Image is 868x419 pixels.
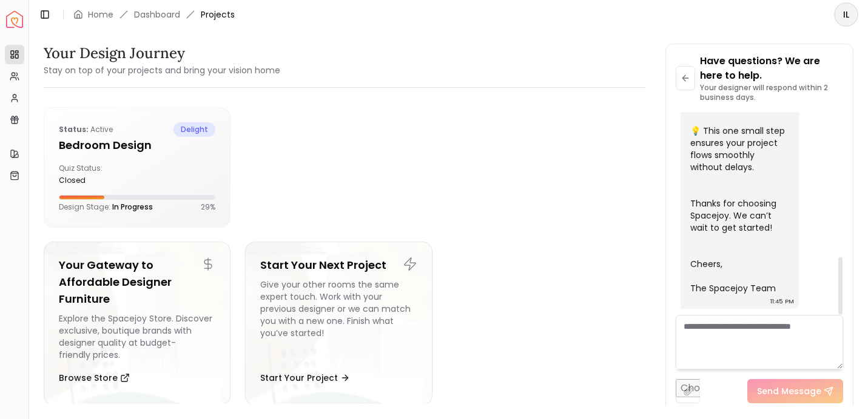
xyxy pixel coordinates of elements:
p: 29 % [201,202,215,212]
b: Status: [59,124,89,134]
p: active [59,122,113,137]
img: Spacejoy Logo [6,11,23,28]
div: Quiz Status: [59,163,132,185]
span: Projects [201,8,235,21]
h5: Your Gateway to Affordable Designer Furniture [59,257,215,308]
a: Dashboard [134,8,180,21]
a: Spacejoy [6,11,23,28]
p: Your designer will respond within 2 business days. [700,83,843,102]
small: Stay on top of your projects and bring your vision home [44,64,280,76]
span: delight [173,122,215,137]
h3: Your Design Journey [44,44,280,63]
div: Give your other rooms the same expert touch. Work with your previous designer or we can match you... [260,279,417,361]
button: Browse Store [59,366,130,390]
span: In Progress [112,202,153,212]
div: closed [59,176,132,185]
nav: breadcrumb [73,8,235,21]
div: 11:45 PM [770,295,794,308]
button: IL [834,2,858,27]
div: Explore the Spacejoy Store. Discover exclusive, boutique brands with designer quality at budget-f... [59,312,215,361]
h5: Start Your Next Project [260,257,417,274]
p: Have questions? We are here to help. [700,54,843,83]
p: Design Stage: [59,202,153,212]
a: Home [88,8,113,21]
span: IL [835,4,857,25]
a: Your Gateway to Affordable Designer FurnitureExplore the Spacejoy Store. Discover exclusive, bout... [44,242,230,405]
button: Start Your Project [260,366,350,390]
h5: Bedroom design [59,137,215,154]
a: Start Your Next ProjectGive your other rooms the same expert touch. Work with your previous desig... [245,242,432,405]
